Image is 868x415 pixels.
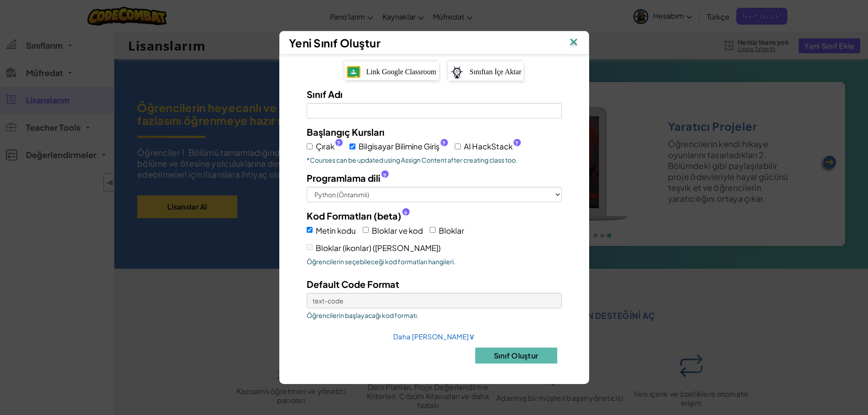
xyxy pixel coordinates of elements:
span: Bloklar ve kod [372,225,423,236]
span: Default Code Format [307,278,399,290]
label: Başlangıç Kursları [307,125,385,138]
img: IconClose.svg [568,36,580,50]
input: Çırak? [307,143,313,149]
span: Bloklar [439,225,464,236]
input: Bilgisayar Bilimine Giriş? [349,143,355,149]
span: Link Google Classroom [366,68,437,76]
span: Bloklar (ikonlar) ([PERSON_NAME]) [316,243,441,253]
span: Öğrencilerin seçebileceği kod formatları hangileri. [307,257,562,266]
span: Çırak [316,140,343,153]
span: Sınıf Adı [307,88,343,100]
input: Bloklar (ikonlar) ([PERSON_NAME]) [307,244,313,250]
span: ? [442,140,446,147]
input: AI HackStack? [455,143,461,149]
span: Programlama dili [307,171,380,184]
span: Bilgisayar Bilimine Giriş [359,140,448,153]
span: ∨ [469,331,475,341]
span: ? [383,172,386,179]
input: Bloklar ve kod [363,227,369,233]
span: Yeni Sınıf Oluştur [289,36,381,50]
img: IconGoogleClassroom.svg [347,66,360,78]
input: Bloklar [430,227,436,233]
input: Metin kodu [307,227,313,233]
span: ? [404,210,407,217]
p: *Courses can be updated using Assign Content after creating class too. [307,155,562,164]
button: Sınıf Oluştur [475,348,557,364]
span: Sınıftan İçe Aktar [470,68,522,76]
span: Öğrencilerin başlayacağı kod formatı. [307,311,562,320]
a: Daha [PERSON_NAME] [393,332,475,341]
span: ? [515,140,519,147]
span: AI HackStack [464,140,521,153]
span: Kod Formatları (beta) [307,209,401,222]
img: ozaria-logo.png [450,66,464,78]
span: ? [337,140,340,147]
span: Metin kodu [316,225,356,236]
